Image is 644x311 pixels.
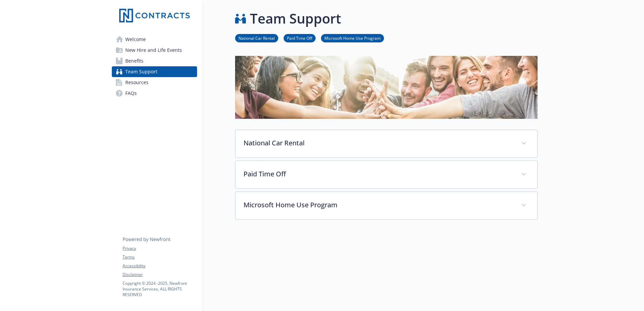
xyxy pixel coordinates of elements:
a: Benefits [112,56,197,66]
p: Copyright © 2024 - 2025 , Newfront Insurance Services, ALL RIGHTS RESERVED [123,280,197,298]
div: Microsoft Home Use Program [235,192,537,219]
a: Terms [123,254,197,260]
span: Welcome [125,34,146,45]
h1: Team Support [250,8,341,29]
span: New Hire and Life Events [125,45,182,56]
img: team support page banner [235,56,538,119]
a: Paid Time Off [284,35,316,41]
a: Team Support [112,66,197,77]
span: Team Support [125,66,157,77]
a: Disclaimer [123,272,197,278]
p: National Car Rental [244,138,513,148]
a: Microsoft Home Use Program [321,35,384,41]
div: National Car Rental [235,130,537,158]
p: Microsoft Home Use Program [244,200,513,210]
a: National Car Rental [235,35,278,41]
a: New Hire and Life Events [112,45,197,56]
span: FAQs [125,88,137,99]
a: Resources [112,77,197,88]
p: Paid Time Off [244,169,513,179]
a: Privacy [123,245,197,251]
a: Accessibility [123,263,197,269]
a: Welcome [112,34,197,45]
a: FAQs [112,88,197,99]
span: Resources [125,77,149,88]
div: Paid Time Off [235,161,537,188]
span: Benefits [125,56,143,66]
